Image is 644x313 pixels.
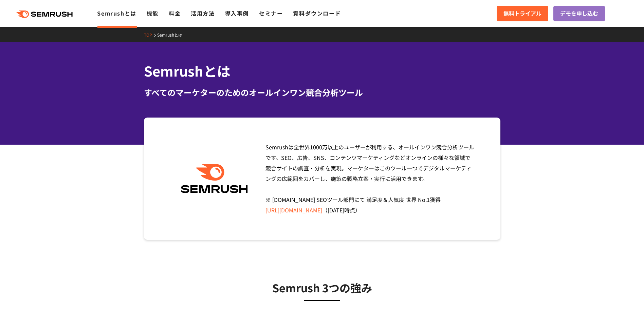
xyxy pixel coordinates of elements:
[553,6,605,21] a: デモを申し込む
[178,164,251,193] img: Semrush
[191,9,215,17] a: 活用方法
[225,9,249,17] a: 導入事例
[560,9,598,18] span: デモを申し込む
[259,9,283,17] a: セミナー
[169,9,181,17] a: 料金
[293,9,341,17] a: 資料ダウンロード
[265,206,322,214] a: [URL][DOMAIN_NAME]
[497,6,548,21] a: 無料トライアル
[147,9,159,17] a: 機能
[265,143,474,214] span: Semrushは全世界1000万以上のユーザーが利用する、オールインワン競合分析ツールです。SEO、広告、SNS、コンテンツマーケティングなどオンラインの様々な領域で競合サイトの調査・分析を実現...
[144,86,500,99] div: すべてのマーケターのためのオールインワン競合分析ツール
[157,32,187,38] a: Semrushとは
[97,9,136,17] a: Semrushとは
[503,9,541,18] span: 無料トライアル
[144,32,157,38] a: TOP
[144,61,500,81] h1: Semrushとは
[161,279,483,296] h3: Semrush 3つの強み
